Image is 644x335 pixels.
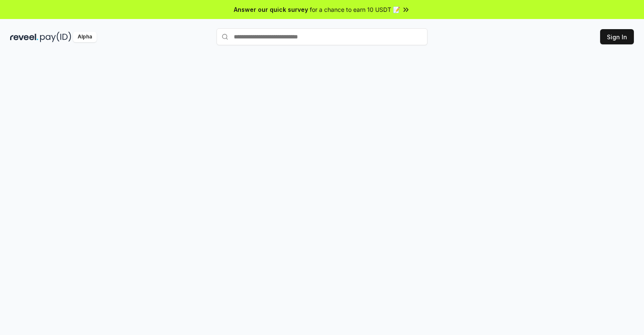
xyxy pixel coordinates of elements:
[310,5,400,14] span: for a chance to earn 10 USDT 📝
[40,32,71,42] img: pay_id
[234,5,308,14] span: Answer our quick survey
[10,32,38,42] img: reveel_dark
[73,32,97,42] div: Alpha
[600,29,634,44] button: Sign In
